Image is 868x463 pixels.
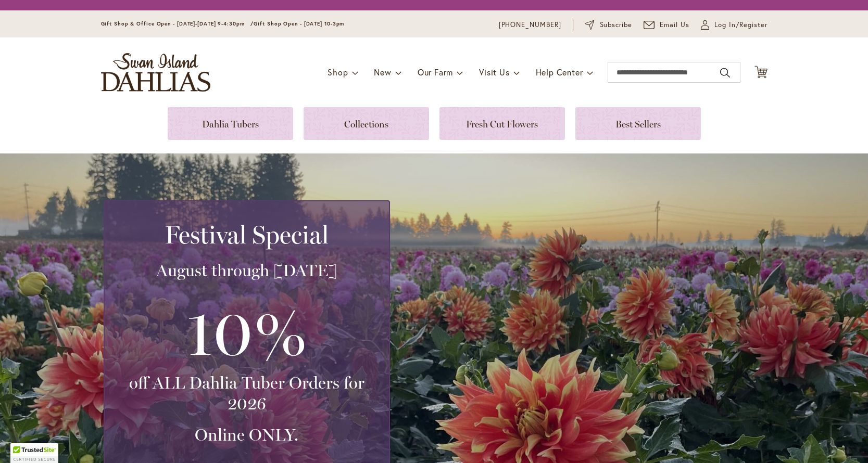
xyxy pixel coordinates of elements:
span: Log In/Register [714,20,768,30]
span: Gift Shop & Office Open - [DATE]-[DATE] 9-4:30pm / [101,20,254,27]
span: Subscribe [600,20,633,30]
a: store logo [101,53,210,92]
a: Subscribe [585,20,632,30]
span: Email Us [660,20,689,30]
div: TrustedSite Certified [10,443,58,463]
h3: Online ONLY. [117,425,376,445]
h2: Festival Special [117,220,376,249]
h3: off ALL Dahlia Tuber Orders for 2026 [117,372,376,414]
a: Log In/Register [701,20,768,30]
h3: 10% [117,291,376,372]
a: Email Us [644,20,689,30]
span: Shop [328,67,348,78]
a: [PHONE_NUMBER] [499,20,562,30]
h3: August through [DATE] [117,260,376,281]
span: Gift Shop Open - [DATE] 10-3pm [254,20,344,27]
span: Visit Us [479,67,509,78]
button: Search [720,65,729,81]
span: New [374,67,391,78]
span: Help Center [536,67,583,78]
span: Our Farm [418,67,453,78]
